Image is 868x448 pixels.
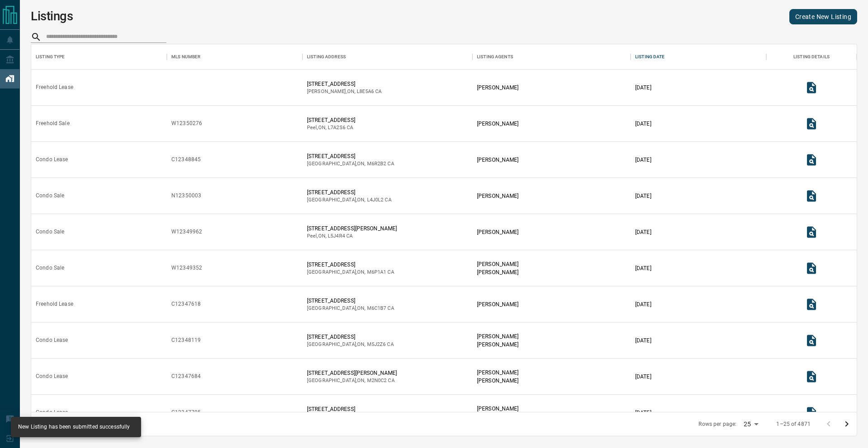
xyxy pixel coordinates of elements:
p: [GEOGRAPHIC_DATA] , ON , CA [307,377,397,384]
a: Create New Listing [789,9,857,24]
div: Listing Date [635,44,665,70]
button: View Listing Details [802,79,821,97]
p: [PERSON_NAME] [477,120,519,128]
p: [STREET_ADDRESS] [307,261,394,269]
div: Condo Sale [36,264,64,272]
span: l4j0l2 [367,197,384,203]
p: [PERSON_NAME] [477,84,519,92]
div: Condo Sale [36,228,64,236]
div: Condo Lease [36,336,68,344]
p: [PERSON_NAME] , ON , CA [307,88,382,95]
p: [PERSON_NAME] [477,332,519,341]
button: View Listing Details [802,331,821,350]
p: [DATE] [635,120,651,128]
button: View Listing Details [802,368,821,386]
p: [DATE] [635,228,651,236]
div: Condo Lease [36,156,68,163]
p: [STREET_ADDRESS] [307,297,394,305]
p: [DATE] [635,409,651,417]
p: [PERSON_NAME] [477,377,519,385]
div: MLS Number [167,44,302,70]
span: m5j2z6 [367,341,386,347]
p: [DATE] [635,156,651,164]
div: Condo Sale [36,192,64,200]
p: [DATE] [635,192,651,200]
div: W12350276 [171,120,202,127]
div: Listing Details [766,44,857,70]
p: [DATE] [635,264,651,272]
div: Condo Lease [36,409,68,416]
p: [STREET_ADDRESS][PERSON_NAME] [307,369,397,377]
span: m6p1a1 [367,269,387,275]
div: C12347618 [171,300,201,308]
div: N12350003 [171,192,201,200]
button: View Listing Details [802,115,821,133]
div: C12347705 [171,409,201,416]
div: 25 [740,418,762,431]
p: [GEOGRAPHIC_DATA] , ON , CA [307,341,394,348]
p: [PERSON_NAME] [477,156,519,164]
p: [DATE] [635,84,651,92]
p: Rows per page: [698,420,736,428]
span: l5j4r4 [328,233,345,239]
p: [STREET_ADDRESS] [307,333,394,341]
div: Listing Type [36,44,65,70]
button: Go to next page [838,415,856,433]
p: [GEOGRAPHIC_DATA] , ON , CA [307,305,394,312]
button: View Listing Details [802,295,821,313]
div: C12348119 [171,336,201,344]
p: [GEOGRAPHIC_DATA] , ON , CA [307,196,392,204]
p: [DATE] [635,373,651,381]
div: Listing Type [31,44,167,70]
p: [PERSON_NAME] [477,300,519,308]
p: [STREET_ADDRESS] [307,405,395,413]
div: Listing Address [302,44,472,70]
div: Freehold Lease [36,300,73,308]
div: New Listing has been submitted successfully [18,420,130,434]
p: [DATE] [635,300,651,308]
div: Freehold Sale [36,120,70,127]
div: Listing Details [793,44,830,70]
p: [STREET_ADDRESS] [307,80,382,88]
span: m2n0c2 [367,378,387,383]
p: [PERSON_NAME] [477,268,519,276]
div: C12347684 [171,373,201,380]
p: [DATE] [635,336,651,345]
h1: Listings [31,9,73,23]
p: [PERSON_NAME] [477,341,519,349]
p: [GEOGRAPHIC_DATA] , ON , CA [307,160,394,168]
p: [STREET_ADDRESS] [307,152,394,160]
p: Peel , ON , CA [307,124,355,131]
button: View Listing Details [802,259,821,277]
p: [PERSON_NAME] [477,369,519,377]
span: m6r2b2 [367,161,387,167]
p: [PERSON_NAME] [477,192,519,200]
div: C12348845 [171,156,201,163]
button: View Listing Details [802,223,821,241]
span: l8e5a6 [357,89,374,94]
div: Condo Lease [36,373,68,380]
p: [STREET_ADDRESS] [307,116,355,124]
div: W12349962 [171,228,202,236]
div: Listing Address [307,44,346,70]
p: [GEOGRAPHIC_DATA] , ON , CA [307,269,394,276]
p: 1–25 of 4871 [776,420,811,428]
div: Listing Agents [472,44,631,70]
span: l7a2s6 [328,125,345,131]
div: MLS Number [171,44,200,70]
p: Peel , ON , CA [307,233,397,240]
button: View Listing Details [802,151,821,169]
p: [PERSON_NAME] [477,260,519,268]
button: View Listing Details [802,404,821,422]
p: [PERSON_NAME] [477,405,519,413]
div: W12349352 [171,264,202,272]
p: [PERSON_NAME] [477,228,519,236]
button: View Listing Details [802,187,821,205]
div: Listing Agents [477,44,513,70]
div: Freehold Lease [36,84,73,91]
p: [STREET_ADDRESS][PERSON_NAME] [307,224,397,233]
p: [STREET_ADDRESS] [307,188,392,196]
div: Listing Date [631,44,766,70]
span: m6c1b7 [367,305,387,311]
